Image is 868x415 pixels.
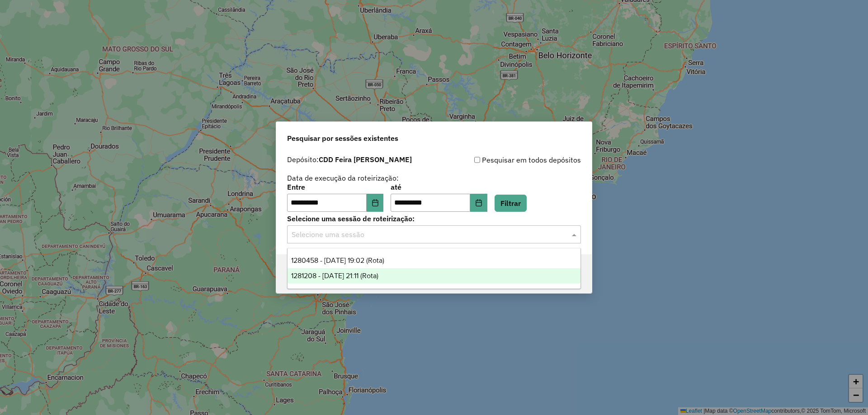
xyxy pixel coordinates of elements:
span: 1280458 - [DATE] 19:02 (Rota) [291,256,384,264]
strong: CDD Feira [PERSON_NAME] [319,155,412,164]
span: Pesquisar por sessões existentes [287,133,398,144]
span: 1281208 - [DATE] 21:11 (Rota) [291,272,378,280]
label: Data de execução da roteirização: [287,173,399,183]
button: Filtrar [495,195,527,212]
label: Entre [287,182,383,192]
label: até [391,182,487,192]
ng-dropdown-panel: Options list [287,248,581,289]
label: Depósito: [287,154,412,165]
button: Choose Date [367,194,384,212]
label: Selecione uma sessão de roteirização: [287,213,581,224]
button: Choose Date [470,194,487,212]
div: Pesquisar em todos depósitos [434,154,581,165]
